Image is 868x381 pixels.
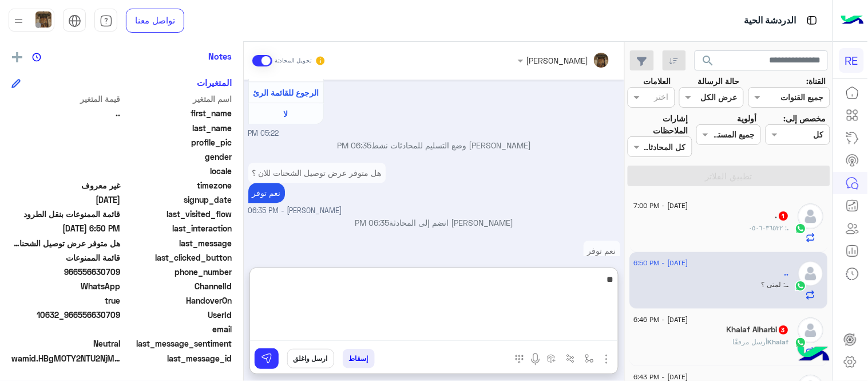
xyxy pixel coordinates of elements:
p: 14/8/2025, 6:50 PM [584,241,620,261]
span: اسم المتغير [123,93,232,105]
div: RE [839,48,864,73]
span: [DATE] - 7:00 PM [634,201,688,211]
img: Logo [841,9,864,33]
span: search [701,54,715,68]
img: notes [32,53,41,62]
p: الدردشة الحية [744,13,796,29]
img: hulul-logo.png [794,335,834,375]
h5: .. [785,268,790,278]
span: last_interaction [123,222,232,234]
h6: المتغيرات [197,77,232,88]
button: select flow [580,349,599,368]
img: send voice note [529,352,542,366]
label: إشارات الملاحظات [628,112,688,137]
span: first_name [123,107,232,119]
img: send message [261,353,272,364]
span: قيمة المتغير [11,93,121,105]
span: null [11,165,121,177]
img: WhatsApp [795,280,807,292]
img: add [12,52,22,62]
span: timezone [123,179,232,191]
span: 06:35 PM [337,140,371,150]
span: 2025-08-14T14:20:04.601Z [11,194,121,206]
button: create order [542,349,561,368]
a: tab [94,9,117,33]
div: اختر [655,91,671,105]
span: 2 [11,280,121,292]
p: [PERSON_NAME] انضم إلى المحادثة [248,217,620,229]
button: تطبيق الفلاتر [628,166,830,186]
span: [DATE] - 6:50 PM [634,258,688,268]
span: gender [123,151,232,163]
span: wamid.HBgMOTY2NTU2NjMwNzA5FQIAEhgUM0ExMERBNUFCOTk3RjE1OEFGMEUA [11,352,126,364]
h6: Notes [208,51,232,61]
img: WhatsApp [795,337,807,348]
label: العلامات [643,75,671,87]
img: WhatsApp [795,223,807,234]
span: غير معروف [11,179,121,191]
span: قائمة الممنوعات [11,252,121,264]
img: profile [11,14,26,28]
label: مخصص إلى: [783,112,826,124]
span: 3 [779,325,788,335]
span: null [11,151,121,163]
span: 05:22 PM [248,128,279,139]
p: 14/8/2025, 6:35 PM [248,163,386,183]
label: القناة: [806,75,826,87]
span: last_name [123,122,232,134]
span: أرسل مرفقًا [734,337,768,346]
span: [PERSON_NAME] - 06:35 PM [248,206,342,217]
img: tab [805,13,819,28]
img: defaultAdmin.png [798,203,824,229]
span: [DATE] - 6:46 PM [634,315,688,325]
img: tab [100,14,113,28]
img: make a call [515,355,524,364]
button: ارسل واغلق [287,349,334,368]
span: 966556630709 [11,266,121,278]
span: 1 [779,211,788,221]
span: .. [11,107,121,119]
button: إسقاط [343,349,375,368]
img: tab [68,14,81,28]
span: .. [786,280,790,289]
p: [PERSON_NAME] وضع التسليم للمحادثات نشط [248,139,620,151]
p: 14/8/2025, 6:35 PM [248,183,285,203]
span: قائمة الممنوعات بنقل الطرود [11,208,121,220]
span: Khalaf [768,337,790,346]
span: هل متوفر عرض توصيل الشحنات للان ؟ [11,237,121,249]
span: last_message [123,237,232,249]
span: null [11,323,121,335]
button: search [695,50,723,75]
span: last_visited_flow [123,208,232,220]
img: userImage [35,11,51,28]
span: 0 [11,337,121,349]
img: defaultAdmin.png [798,261,824,286]
span: 06:35 PM [355,218,389,227]
img: defaultAdmin.png [798,317,824,343]
img: Trigger scenario [566,354,575,363]
span: true [11,294,121,307]
span: ٠٥٠٦٠٣٦٥٣٢ [750,223,788,232]
span: signup_date [123,194,232,206]
span: last_message_sentiment [123,337,232,349]
span: last_message_id [128,352,232,364]
a: تواصل معنا [126,9,184,33]
label: أولوية [738,112,757,124]
span: email [123,323,232,335]
span: لمتى ؟ [762,280,786,289]
h5: . [776,211,790,221]
span: . [788,223,790,232]
span: UserId [123,309,232,321]
img: create order [547,354,556,363]
span: لا [284,109,288,119]
span: HandoverOn [123,294,232,307]
img: send attachment [600,352,613,366]
h5: Khalaf Alharbi [727,325,790,335]
button: Trigger scenario [561,349,580,368]
small: تحويل المحادثة [275,56,312,65]
span: locale [123,165,232,177]
span: phone_number [123,266,232,278]
label: حالة الرسالة [698,75,740,87]
img: select flow [585,354,594,363]
span: last_clicked_button [123,252,232,264]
